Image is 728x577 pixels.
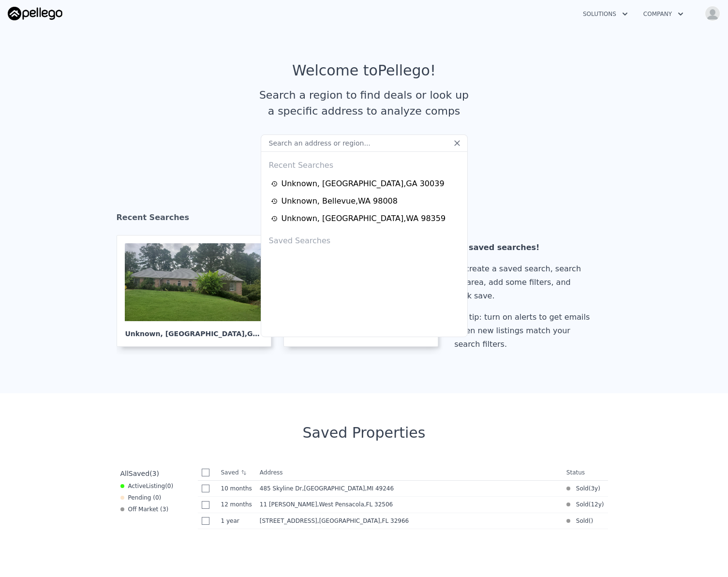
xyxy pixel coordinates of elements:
[570,485,591,492] span: Sold (
[146,483,165,489] span: Listing
[245,330,284,338] span: , GA 30039
[302,485,398,492] span: , [GEOGRAPHIC_DATA]
[575,5,636,23] button: Solutions
[570,501,591,508] span: Sold (
[261,134,468,152] input: Search an address or region...
[570,517,591,525] span: Sold (
[260,501,317,508] span: 11 [PERSON_NAME]
[271,213,461,224] a: Unknown, [GEOGRAPHIC_DATA],WA 98359
[454,311,594,351] div: Pro tip: turn on alerts to get emails when new listings match your search filters.
[265,152,463,175] div: Recent Searches
[128,482,174,490] span: Active ( 0 )
[271,178,461,190] a: Unknown, [GEOGRAPHIC_DATA],GA 30039
[221,485,252,492] time: 2024-10-30 04:35
[221,517,252,525] time: 2024-07-12 19:42
[117,424,612,442] div: Saved Properties
[317,501,397,508] span: , West Pensacola
[282,213,446,224] div: Unknown , [GEOGRAPHIC_DATA] , WA 98359
[365,485,394,492] span: , MI 49246
[380,518,409,524] span: , FL 32966
[120,505,169,513] div: Off Market ( 3 )
[591,485,598,492] time: 2022-10-03 10:07
[602,501,604,508] span: )
[705,6,720,21] img: avatar
[256,87,473,119] div: Search a region to find deals or look up a specific address to analyze comps
[454,262,594,303] div: To create a saved search, search an area, add some filters, and click save.
[129,470,149,477] span: Saved
[636,5,691,23] button: Company
[454,241,594,254] div: No saved searches!
[125,321,263,339] div: Unknown , [GEOGRAPHIC_DATA]
[317,518,413,524] span: , [GEOGRAPHIC_DATA]
[217,465,256,480] th: Saved
[117,204,612,235] div: Recent Searches
[117,235,279,347] a: Unknown, [GEOGRAPHIC_DATA],GA 30039
[282,178,445,190] div: Unknown , [GEOGRAPHIC_DATA] , GA 30039
[282,195,398,207] div: Unknown , Bellevue , WA 98008
[591,517,593,525] span: )
[598,485,600,492] span: )
[265,227,463,251] div: Saved Searches
[256,465,563,481] th: Address
[292,62,436,79] div: Welcome to Pellego !
[260,485,302,492] span: 485 Skyline Dr
[563,465,608,481] th: Status
[120,469,159,478] div: All ( 3 )
[271,195,461,207] a: Unknown, Bellevue,WA 98008
[260,518,317,524] span: [STREET_ADDRESS]
[591,501,601,508] time: 2013-05-14 13:00
[364,501,393,508] span: , FL 32506
[120,494,162,502] div: Pending ( 0 )
[221,501,252,508] time: 2024-09-03 18:59
[8,7,62,20] img: Pellego
[365,330,406,338] span: , WA 98008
